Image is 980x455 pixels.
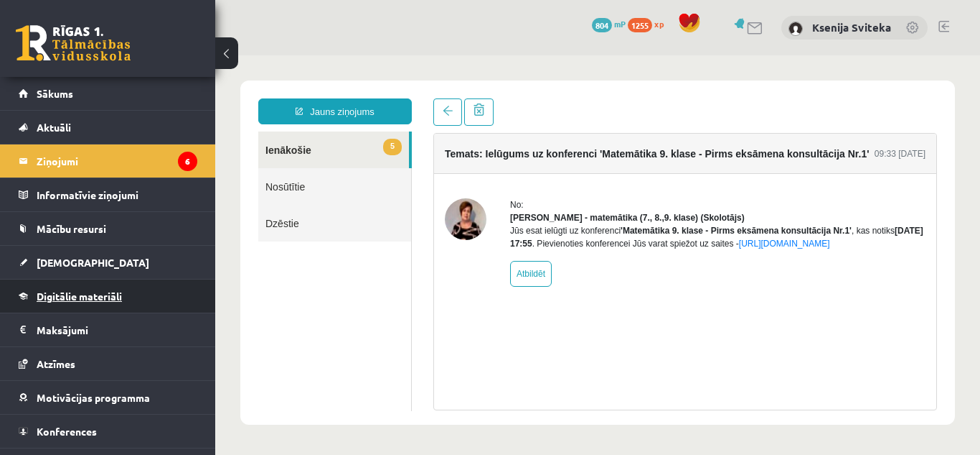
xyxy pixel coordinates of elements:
span: Mācību resursi [37,222,106,235]
a: 5Ienākošie [43,76,194,113]
a: Digitālie materiāli [19,280,197,313]
strong: [PERSON_NAME] - matemātika (7., 8.,9. klase) (Skolotājs) [295,157,529,167]
span: xp [654,18,664,29]
span: Motivācijas programma [37,391,150,404]
a: Atbildēt [295,206,336,231]
span: Atzīmes [37,357,75,370]
a: Ziņojumi6 [19,144,197,178]
a: 1255 xp [628,18,671,29]
legend: Maksājumi [37,313,197,346]
a: Jauns ziņojums [43,43,197,69]
span: Sākums [37,87,73,100]
a: Maksājumi [19,313,197,346]
legend: Ziņojumi [37,144,197,178]
a: Mācību resursi [19,212,197,245]
div: Jūs esat ielūgti uz konferenci , kas notiks . Pievienoties konferencei Jūs varat spiežot uz saites - [295,169,710,195]
span: 804 [592,18,612,32]
span: Digitālie materiāli [37,290,122,303]
a: Ksenija Sviteka [812,20,891,35]
span: [DEMOGRAPHIC_DATA] [37,256,149,269]
div: No: [295,143,710,156]
h4: Temats: Ielūgums uz konferenci 'Matemātika 9. klase - Pirms eksāmena konsultācija Nr.1' [230,93,654,104]
a: Sākums [19,77,197,110]
a: 804 mP [592,18,626,29]
span: mP [614,18,626,29]
a: Motivācijas programma [19,381,197,414]
i: 6 [178,152,197,171]
a: [DEMOGRAPHIC_DATA] [19,246,197,279]
b: 'Matemātika 9. klase - Pirms eksāmena konsultācija Nr.1' [405,170,636,180]
a: Informatīvie ziņojumi [19,178,197,211]
span: Konferences [37,425,97,438]
span: 5 [168,83,187,100]
span: Aktuāli [37,121,71,134]
a: Rīgas 1. Tālmācības vidusskola [16,25,131,61]
div: 09:33 [DATE] [659,92,710,105]
a: Atzīmes [19,347,197,380]
span: 1255 [628,18,652,32]
a: Aktuāli [19,111,197,144]
img: Ksenija Sviteka [788,22,803,36]
legend: Informatīvie ziņojumi [37,178,197,211]
a: [URL][DOMAIN_NAME] [524,183,615,193]
a: Konferences [19,415,197,448]
img: Irēna Roze - matemātika (7., 8.,9. klase) [230,143,271,185]
a: Dzēstie [43,150,196,186]
a: Nosūtītie [43,113,196,150]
